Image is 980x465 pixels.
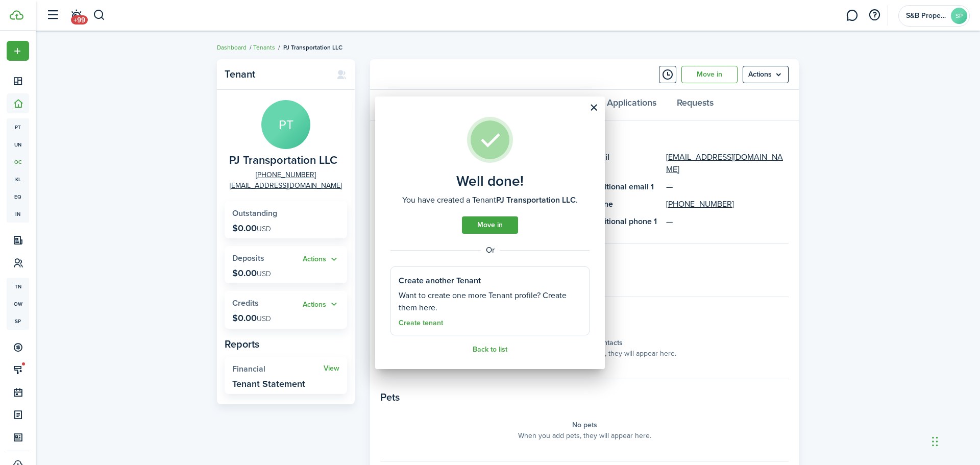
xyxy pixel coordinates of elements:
a: Create tenant [399,319,443,327]
well-done-description: You have created a Tenant . [402,194,578,206]
well-done-section-description: Want to create one more Tenant profile? Create them here. [399,289,581,314]
iframe: Chat Widget [810,355,980,465]
button: Close modal [585,99,602,116]
b: PJ Transportation LLC [496,194,576,206]
well-done-title: Well done! [456,173,524,189]
well-done-section-title: Create another Tenant [399,275,481,287]
well-done-separator: Or [390,244,590,256]
a: Back to list [473,346,507,354]
div: Drag [932,426,938,457]
a: Move in [462,216,518,234]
